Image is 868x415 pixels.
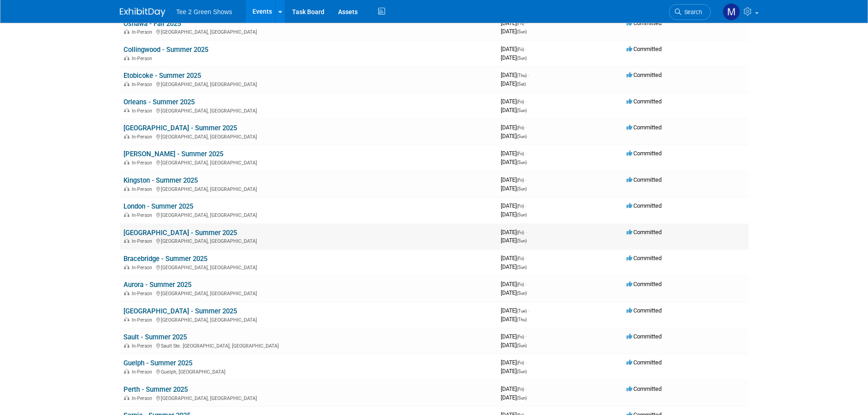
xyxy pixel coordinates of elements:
[123,255,207,263] a: Bracebridge - Summer 2025
[517,369,527,374] span: (Sun)
[132,291,155,297] span: In-Person
[517,125,524,130] span: (Fri)
[501,342,527,348] span: [DATE]
[123,342,493,349] div: Sault Ste. [GEOGRAPHIC_DATA], [GEOGRAPHIC_DATA]
[528,72,529,78] span: -
[517,151,524,156] span: (Fri)
[123,316,493,323] div: [GEOGRAPHIC_DATA], [GEOGRAPHIC_DATA]
[132,82,155,87] span: In-Person
[627,124,662,131] span: Committed
[525,98,527,105] span: -
[517,204,524,209] span: (Fri)
[501,281,527,287] span: [DATE]
[517,47,524,52] span: (Fri)
[627,46,662,52] span: Committed
[124,265,129,269] img: In-Person Event
[517,56,527,61] span: (Sun)
[525,20,527,26] span: -
[627,281,662,287] span: Committed
[501,316,527,323] span: [DATE]
[517,82,526,87] span: (Sat)
[627,307,662,314] span: Committed
[627,333,662,340] span: Committed
[123,107,493,114] div: [GEOGRAPHIC_DATA], [GEOGRAPHIC_DATA]
[124,186,129,191] img: In-Person Event
[627,385,662,392] span: Committed
[123,263,493,271] div: [GEOGRAPHIC_DATA], [GEOGRAPHIC_DATA]
[723,3,740,20] img: Michael Kruger
[132,160,155,166] span: In-Person
[501,185,527,192] span: [DATE]
[132,317,155,323] span: In-Person
[669,4,711,20] a: Search
[517,21,524,26] span: (Fri)
[123,202,193,210] a: London - Summer 2025
[517,238,527,243] span: (Sun)
[176,8,232,15] span: Tee 2 Green Shows
[517,387,524,392] span: (Fri)
[124,369,129,374] img: In-Person Event
[123,80,493,87] div: [GEOGRAPHIC_DATA], [GEOGRAPHIC_DATA]
[517,317,527,322] span: (Thu)
[528,307,529,314] span: -
[124,238,129,243] img: In-Person Event
[124,343,129,348] img: In-Person Event
[627,20,662,26] span: Committed
[123,98,195,106] a: Orleans - Summer 2025
[517,256,524,261] span: (Fri)
[525,150,527,157] span: -
[123,124,237,132] a: [GEOGRAPHIC_DATA] - Summer 2025
[501,255,527,261] span: [DATE]
[517,395,527,400] span: (Sun)
[124,317,129,322] img: In-Person Event
[120,8,165,17] img: ExhibitDay
[517,360,524,365] span: (Fri)
[132,369,155,375] span: In-Person
[124,56,129,60] img: In-Person Event
[525,229,527,236] span: -
[517,343,527,348] span: (Sun)
[132,395,155,401] span: In-Person
[501,307,529,314] span: [DATE]
[525,124,527,131] span: -
[132,108,155,114] span: In-Person
[517,108,527,113] span: (Sun)
[525,333,527,340] span: -
[627,176,662,183] span: Committed
[123,394,493,401] div: [GEOGRAPHIC_DATA], [GEOGRAPHIC_DATA]
[517,178,524,183] span: (Fri)
[123,307,237,315] a: [GEOGRAPHIC_DATA] - Summer 2025
[124,82,129,86] img: In-Person Event
[132,134,155,140] span: In-Person
[123,185,493,192] div: [GEOGRAPHIC_DATA], [GEOGRAPHIC_DATA]
[501,20,527,26] span: [DATE]
[132,265,155,271] span: In-Person
[501,133,527,139] span: [DATE]
[123,281,191,289] a: Aurora - Summer 2025
[517,160,527,165] span: (Sun)
[525,176,527,183] span: -
[501,150,527,157] span: [DATE]
[132,186,155,192] span: In-Person
[123,46,208,54] a: Collingwood - Summer 2025
[681,9,702,15] span: Search
[517,334,524,339] span: (Fri)
[525,255,527,261] span: -
[501,159,527,165] span: [DATE]
[501,80,526,87] span: [DATE]
[627,255,662,261] span: Committed
[525,359,527,366] span: -
[627,202,662,209] span: Committed
[501,237,527,244] span: [DATE]
[501,289,527,296] span: [DATE]
[132,29,155,35] span: In-Person
[124,134,129,138] img: In-Person Event
[517,230,524,235] span: (Fri)
[501,263,527,270] span: [DATE]
[517,291,527,296] span: (Sun)
[501,28,527,35] span: [DATE]
[501,359,527,366] span: [DATE]
[501,107,527,113] span: [DATE]
[627,150,662,157] span: Committed
[517,186,527,191] span: (Sun)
